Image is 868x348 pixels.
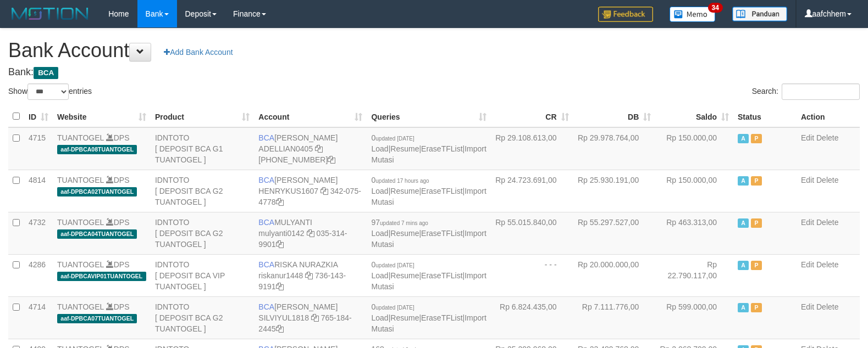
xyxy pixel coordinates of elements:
[53,212,151,254] td: DPS
[421,271,462,280] a: EraseTFList
[801,218,814,227] a: Edit
[421,313,462,322] a: EraseTFList
[371,133,486,164] span: | | |
[276,324,284,333] a: Copy 7651842445 to clipboard
[573,296,656,339] td: Rp 7.111.776,00
[421,187,462,195] a: EraseTFList
[738,134,749,143] span: Active
[371,302,486,333] span: | | |
[57,229,137,239] span: aaf-DPBCA04TUANTOGEL
[655,254,733,296] td: Rp 22.790.117,00
[57,272,146,281] span: aaf-DPBCAVIP01TUANTOGEL
[57,145,137,154] span: aaf-DPBCA08TUANTOGEL
[371,176,429,184] span: 0
[151,212,254,254] td: IDNTOTO [ DEPOSIT BCA G2 TUANTOGEL ]
[53,106,151,127] th: Website: activate to sort column ascending
[57,187,137,197] span: aaf-DPBCA02TUANTOGEL
[491,170,573,212] td: Rp 24.723.691,00
[816,218,838,227] a: Delete
[53,127,151,170] td: DPS
[57,176,104,184] a: TUANTOGEL
[801,133,814,142] a: Edit
[53,170,151,212] td: DPS
[151,127,254,170] td: IDNTOTO [ DEPOSIT BCA G1 TUANTOGEL ]
[801,176,814,184] a: Edit
[371,302,414,311] span: 0
[315,144,323,153] a: Copy ADELLIAN0405 to clipboard
[258,133,274,142] span: BCA
[8,40,860,61] h1: Bank Account
[371,218,486,249] span: | | |
[258,187,318,195] a: HENRYKUS1607
[371,271,486,291] a: Import Mutasi
[655,296,733,339] td: Rp 599.000,00
[57,133,104,142] a: TUANTOGEL
[782,83,860,100] input: Search:
[24,127,53,170] td: 4715
[751,303,762,312] span: Paused
[157,43,240,61] a: Add Bank Account
[375,305,414,311] span: updated [DATE]
[371,133,414,142] span: 0
[258,260,274,269] span: BCA
[57,218,104,227] a: TUANTOGEL
[801,302,814,311] a: Edit
[816,302,838,311] a: Delete
[738,176,749,186] span: Active
[816,260,838,269] a: Delete
[708,3,723,13] span: 34
[390,187,419,195] a: Resume
[751,261,762,270] span: Paused
[276,282,284,291] a: Copy 7361439191 to clipboard
[8,67,860,78] h4: Bank:
[367,106,490,127] th: Queries: activate to sort column ascending
[254,254,367,296] td: RISKA NURAZKIA 736-143-9191
[258,176,274,184] span: BCA
[258,313,309,322] a: SILVIYUL1818
[390,144,419,153] a: Resume
[816,133,838,142] a: Delete
[738,303,749,312] span: Active
[738,261,749,270] span: Active
[57,314,137,323] span: aaf-DPBCA07TUANTOGEL
[254,170,367,212] td: [PERSON_NAME] 342-075-4778
[24,296,53,339] td: 4714
[258,302,274,311] span: BCA
[491,296,573,339] td: Rp 6.824.435,00
[801,260,814,269] a: Edit
[375,136,414,142] span: updated [DATE]
[655,127,733,170] td: Rp 150.000,00
[375,262,414,268] span: updated [DATE]
[375,178,429,184] span: updated 17 hours ago
[24,106,53,127] th: ID: activate to sort column ascending
[258,271,303,280] a: riskanur1448
[491,127,573,170] td: Rp 29.108.613,00
[751,134,762,143] span: Paused
[573,212,656,254] td: Rp 55.297.527,00
[733,106,797,127] th: Status
[328,155,335,164] a: Copy 5655032115 to clipboard
[27,83,69,100] select: Showentries
[655,170,733,212] td: Rp 150.000,00
[258,229,304,238] a: mulyanti0142
[573,127,656,170] td: Rp 29.978.764,00
[311,313,319,322] a: Copy SILVIYUL1818 to clipboard
[371,313,388,322] a: Load
[371,313,486,333] a: Import Mutasi
[371,144,388,153] a: Load
[598,7,653,22] img: Feedback.jpg
[254,212,367,254] td: MULYANTI 035-314-9901
[34,67,58,79] span: BCA
[380,220,428,226] span: updated 7 mins ago
[151,106,254,127] th: Product: activate to sort column ascending
[305,271,313,280] a: Copy riskanur1448 to clipboard
[53,296,151,339] td: DPS
[816,176,838,184] a: Delete
[390,313,419,322] a: Resume
[491,106,573,127] th: CR: activate to sort column ascending
[8,83,92,100] label: Show entries
[276,198,284,206] a: Copy 3420754778 to clipboard
[371,144,486,164] a: Import Mutasi
[57,302,104,311] a: TUANTOGEL
[738,218,749,228] span: Active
